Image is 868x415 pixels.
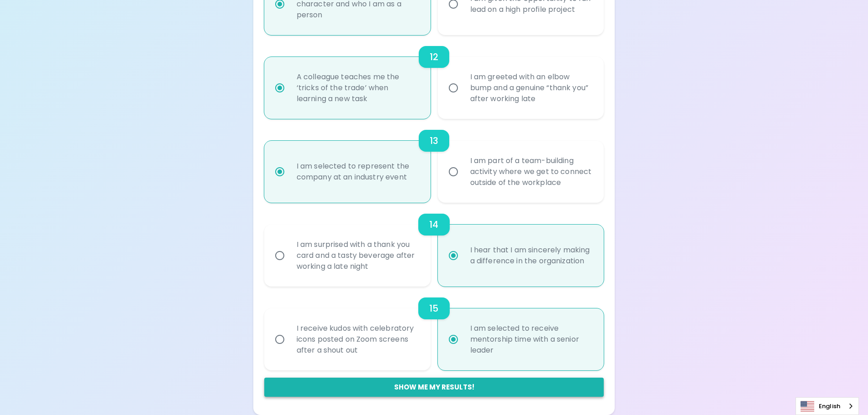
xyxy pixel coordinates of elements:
[429,217,438,232] h6: 14
[289,61,426,115] div: A colleague teaches me the ‘tricks of the trade’ when learning a new task
[430,50,438,64] h6: 12
[289,228,426,283] div: I am surprised with a thank you card and a tasty beverage after working a late night
[429,301,438,316] h6: 15
[796,398,858,415] a: English
[463,144,599,199] div: I am part of a team-building activity where we get to connect outside of the workplace
[463,61,599,115] div: I am greeted with an elbow bump and a genuine “thank you” after working late
[264,287,604,370] div: choice-group-check
[430,133,438,148] h6: 13
[463,312,599,367] div: I am selected to receive mentorship time with a senior leader
[796,397,859,415] aside: Language selected: English
[264,378,604,397] button: Show me my results!
[264,35,604,119] div: choice-group-check
[289,150,426,194] div: I am selected to represent the company at an industry event
[289,312,426,367] div: I receive kudos with celebratory icons posted on Zoom screens after a shout out
[264,119,604,203] div: choice-group-check
[463,234,599,277] div: I hear that I am sincerely making a difference in the organization
[796,397,859,415] div: Language
[264,203,604,287] div: choice-group-check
